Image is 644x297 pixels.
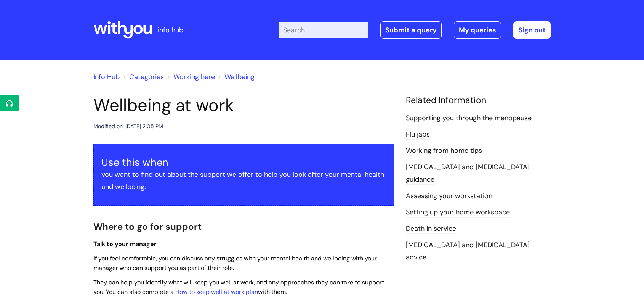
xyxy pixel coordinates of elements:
[129,72,164,81] a: Categories
[406,162,530,184] a: [MEDICAL_DATA] and [MEDICAL_DATA] guidance
[406,130,430,140] a: Flu jabs
[122,71,164,83] li: Solution home
[279,21,551,39] div: | -
[279,22,368,38] input: Search
[158,24,183,36] p: info hub
[93,95,394,116] h1: Wellbeing at work
[93,221,202,232] span: Where to go for support
[406,240,530,262] a: [MEDICAL_DATA] and [MEDICAL_DATA] advice
[406,146,482,156] a: Working from home tips
[217,71,255,83] li: Wellbeing
[224,72,255,81] a: Wellbeing
[406,191,492,201] a: Assessing your workstation
[175,288,258,296] a: How to keep well at work plan
[454,21,501,39] a: My queries
[93,240,157,248] span: Talk to your manager
[406,224,456,234] a: Death in service
[258,288,287,296] span: with them.
[101,156,386,168] h3: Use this when
[173,72,215,81] a: Working here
[406,95,551,106] h4: Related Information
[513,21,551,39] a: Sign out
[93,72,120,81] a: Info Hub
[93,122,163,131] div: Modified on: [DATE] 2:05 PM
[406,113,532,123] a: Supporting you through the menopause
[101,168,386,193] p: you want to find out about the support we offer to help you look after your mental health and wel...
[380,21,442,39] a: Submit a query
[406,208,510,218] a: Setting up your home workspace
[93,278,384,296] span: They can help you identify what will keep you well at work, and any approaches they can take to s...
[93,254,377,272] span: If you feel comfortable, you can discuss any struggles with your mental health and wellbeing with...
[166,71,215,83] li: Working here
